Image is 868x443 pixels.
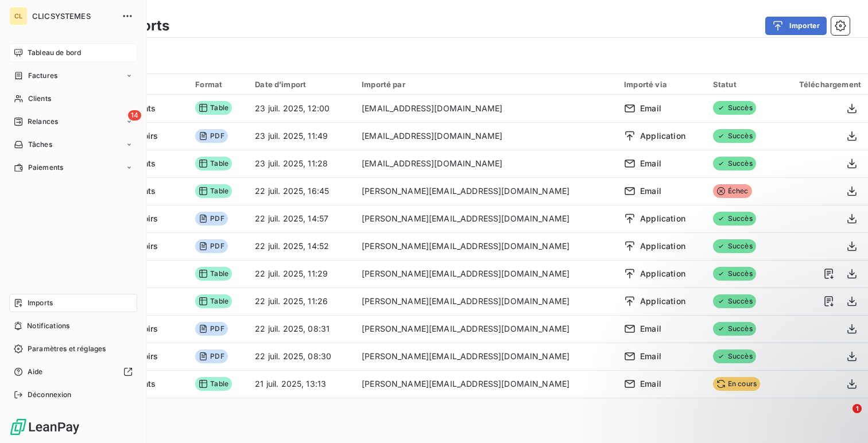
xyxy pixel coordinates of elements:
td: 22 juil. 2025, 14:52 [248,232,355,260]
span: Email [640,103,661,114]
a: Clients [9,90,137,108]
td: [EMAIL_ADDRESS][DOMAIN_NAME] [355,122,617,150]
td: [PERSON_NAME][EMAIL_ADDRESS][DOMAIN_NAME] [355,205,617,232]
span: CLICSYSTEMES [32,11,115,21]
span: Aide [28,367,43,377]
span: Échec [713,184,752,198]
span: Application [640,268,685,279]
div: Importé par [362,80,610,89]
span: Paiements [28,162,63,173]
td: 23 juil. 2025, 11:49 [248,122,355,150]
span: Succès [713,129,756,143]
td: 22 juil. 2025, 16:45 [248,177,355,205]
span: Succès [713,101,756,115]
span: Application [640,213,685,224]
td: [PERSON_NAME][EMAIL_ADDRESS][DOMAIN_NAME] [355,370,617,398]
td: [EMAIL_ADDRESS][DOMAIN_NAME] [355,95,617,122]
td: [PERSON_NAME][EMAIL_ADDRESS][DOMAIN_NAME] [355,343,617,370]
span: Succès [713,157,756,170]
td: 22 juil. 2025, 11:29 [248,260,355,287]
td: 22 juil. 2025, 08:30 [248,343,355,370]
span: PDF [195,322,227,336]
span: Table [195,101,232,115]
span: Tableau de bord [28,48,81,58]
td: 23 juil. 2025, 11:28 [248,150,355,177]
iframe: Intercom notifications message [638,332,868,412]
span: 14 [128,110,141,121]
td: 23 juil. 2025, 12:00 [248,95,355,122]
span: Table [195,267,232,281]
span: Tâches [28,139,52,150]
span: Succès [713,212,756,226]
span: Clients [28,94,51,104]
div: Statut [713,80,772,89]
div: Date d’import [255,80,348,89]
span: PDF [195,349,227,363]
span: Email [640,323,661,335]
div: CL [9,7,28,25]
span: Paramètres et réglages [28,344,106,354]
td: 21 juil. 2025, 13:13 [248,370,355,398]
span: Succès [713,294,756,308]
span: Succès [713,267,756,281]
span: Succès [713,239,756,253]
a: Aide [9,363,137,381]
a: Tableau de bord [9,44,137,62]
a: Paramètres et réglages [9,340,137,358]
a: 14Relances [9,112,137,131]
a: Factures [9,67,137,85]
span: PDF [195,129,227,143]
td: 22 juil. 2025, 11:26 [248,287,355,315]
span: Notifications [27,321,69,331]
span: Factures [28,71,57,81]
span: Email [640,158,661,169]
div: Importé via [624,80,699,89]
span: Table [195,157,232,170]
span: Table [195,377,232,391]
span: Succès [713,322,756,336]
span: PDF [195,239,227,253]
td: [PERSON_NAME][EMAIL_ADDRESS][DOMAIN_NAME] [355,287,617,315]
td: 22 juil. 2025, 14:57 [248,205,355,232]
td: [EMAIL_ADDRESS][DOMAIN_NAME] [355,150,617,177]
span: Application [640,130,685,142]
div: Téléchargement [785,80,861,89]
span: Relances [28,116,58,127]
span: PDF [195,212,227,226]
img: Logo LeanPay [9,418,80,436]
span: Application [640,240,685,252]
span: 1 [852,404,862,413]
span: Table [195,184,232,198]
a: Imports [9,294,137,312]
span: Déconnexion [28,390,72,400]
div: Format [195,80,241,89]
td: [PERSON_NAME][EMAIL_ADDRESS][DOMAIN_NAME] [355,260,617,287]
td: [PERSON_NAME][EMAIL_ADDRESS][DOMAIN_NAME] [355,177,617,205]
td: 22 juil. 2025, 08:31 [248,315,355,343]
td: [PERSON_NAME][EMAIL_ADDRESS][DOMAIN_NAME] [355,315,617,343]
span: Table [195,294,232,308]
a: Paiements [9,158,137,177]
button: Importer [765,17,827,35]
span: Imports [28,298,53,308]
span: Email [640,185,661,197]
td: [PERSON_NAME][EMAIL_ADDRESS][DOMAIN_NAME] [355,232,617,260]
iframe: Intercom live chat [829,404,857,432]
a: Tâches [9,135,137,154]
span: Application [640,296,685,307]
